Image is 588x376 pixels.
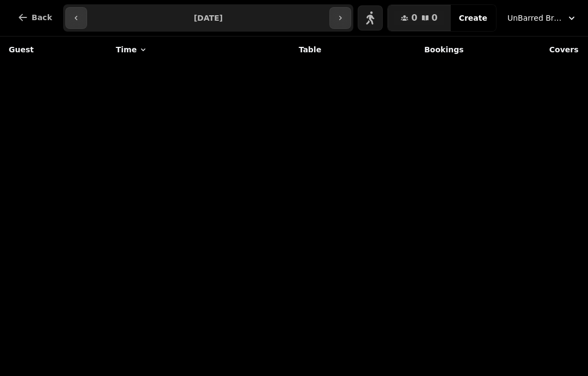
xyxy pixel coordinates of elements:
span: 0 [411,14,417,22]
span: Time [116,44,137,55]
th: Covers [470,37,585,63]
span: Back [32,14,52,21]
th: Bookings [328,37,470,63]
button: 00 [388,5,450,31]
span: 0 [432,14,438,22]
button: Create [450,5,496,31]
button: Time [116,44,148,55]
button: UnBarred Brewery [501,8,584,28]
button: Back [9,4,61,31]
span: Create [459,14,487,22]
th: Table [231,37,328,63]
span: UnBarred Brewery [507,13,562,23]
